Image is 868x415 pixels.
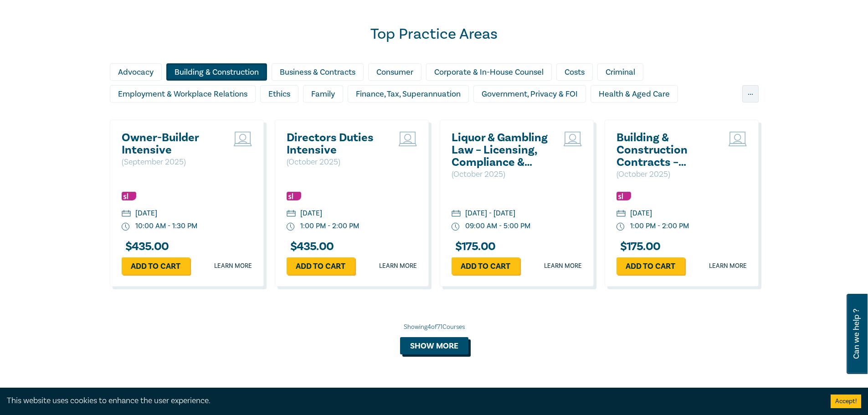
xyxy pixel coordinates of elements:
div: Employment & Workplace Relations [110,85,256,102]
img: calendar [616,210,626,218]
img: Substantive Law [616,192,631,200]
a: Add to cart [616,257,685,275]
div: Showing 4 of 71 Courses [110,323,759,332]
img: calendar [287,210,296,218]
div: This website uses cookies to enhance the user experience. [7,395,817,407]
h2: Top Practice Areas [110,25,759,43]
div: 09:00 AM - 5:00 PM [465,221,530,231]
a: Learn more [544,261,582,271]
div: Corporate & In-House Counsel [426,63,552,81]
a: Add to cart [122,257,190,275]
button: Show more [400,337,468,354]
img: calendar [122,210,131,218]
img: watch [122,223,130,231]
img: Substantive Law [122,192,136,200]
a: Learn more [379,261,417,271]
p: ( October 2025 ) [287,156,385,168]
div: [DATE] - [DATE] [465,208,515,219]
div: Intellectual Property [227,107,318,124]
div: Insolvency & Restructuring [110,107,222,124]
div: Business & Contracts [272,63,364,81]
div: 1:00 PM - 2:00 PM [300,221,359,231]
div: [DATE] [300,208,322,219]
h3: $ 435.00 [287,241,334,253]
a: Add to cart [287,257,355,275]
span: Can we help ? [852,299,861,369]
img: watch [616,223,625,231]
p: ( October 2025 ) [616,169,714,180]
a: Building & Construction Contracts – Contract Interpretation following Pafburn [616,132,714,169]
div: Ethics [260,85,298,102]
img: calendar [452,210,461,218]
div: [DATE] [135,208,157,219]
div: Building & Construction [166,63,267,81]
div: Advocacy [110,63,162,81]
h3: $ 175.00 [616,241,661,253]
div: Government, Privacy & FOI [473,85,586,102]
div: Costs [556,63,593,81]
img: Substantive Law [287,192,301,200]
h3: $ 435.00 [122,241,169,253]
div: Litigation & Dispute Resolution [323,107,450,124]
div: ... [742,85,759,102]
div: 10:00 AM - 1:30 PM [135,221,197,231]
div: Criminal [597,63,643,81]
a: Add to cart [452,257,520,275]
button: Accept cookies [831,395,861,408]
div: Consumer [368,63,421,81]
img: watch [452,223,460,231]
img: Live Stream [729,132,747,146]
a: Learn more [214,261,252,271]
img: watch [287,223,295,231]
p: ( October 2025 ) [452,169,550,180]
div: Health & Aged Care [591,85,678,102]
a: Owner-Builder Intensive [122,132,220,156]
div: Personal Injury & Medico-Legal [510,107,638,124]
a: Learn more [709,261,747,271]
img: Live Stream [564,132,582,146]
div: Finance, Tax, Superannuation [348,85,469,102]
p: ( September 2025 ) [122,156,220,168]
div: Family [303,85,343,102]
a: Liquor & Gambling Law – Licensing, Compliance & Regulations [452,132,550,169]
a: Directors Duties Intensive [287,132,385,156]
div: 1:00 PM - 2:00 PM [630,221,689,231]
h3: $ 175.00 [452,241,496,253]
div: [DATE] [630,208,652,219]
img: Live Stream [234,132,252,146]
img: Live Stream [399,132,417,146]
div: Migration [455,107,506,124]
